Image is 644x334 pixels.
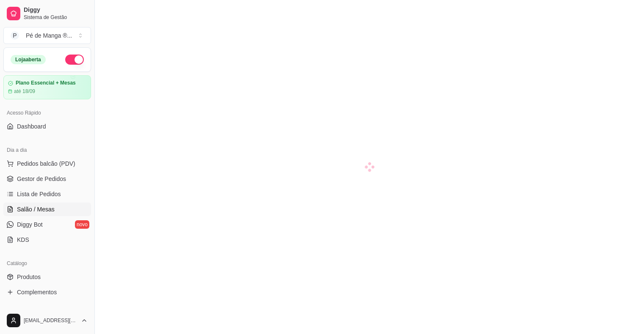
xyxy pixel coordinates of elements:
span: Dashboard [17,122,46,131]
span: Diggy [24,6,88,14]
span: [EMAIL_ADDRESS][DOMAIN_NAME] [24,317,77,324]
div: Dia a dia [3,143,91,157]
div: Pé de Manga ® ... [26,31,72,40]
a: Diggy Botnovo [3,218,91,231]
div: Loja aberta [11,55,46,64]
button: [EMAIL_ADDRESS][DOMAIN_NAME] [3,310,91,331]
a: Gestor de Pedidos [3,172,91,186]
span: Sistema de Gestão [24,14,88,21]
a: Produtos [3,270,91,284]
span: Gestor de Pedidos [17,175,66,183]
article: até 18/09 [14,88,35,95]
span: P [11,31,19,40]
a: Lista de Pedidos [3,187,91,201]
span: KDS [17,235,29,244]
button: Pedidos balcão (PDV) [3,157,91,170]
span: Produtos [17,273,41,281]
span: Lista de Pedidos [17,190,61,198]
a: Plano Essencial + Mesasaté 18/09 [3,75,91,99]
article: Plano Essencial + Mesas [16,80,76,86]
a: Dashboard [3,120,91,133]
button: Select a team [3,27,91,44]
span: Pedidos balcão (PDV) [17,159,75,168]
a: DiggySistema de Gestão [3,3,91,24]
span: Salão / Mesas [17,205,55,214]
a: Salão / Mesas [3,203,91,216]
span: Complementos [17,288,57,296]
div: Acesso Rápido [3,106,91,120]
a: Complementos [3,285,91,299]
div: Catálogo [3,257,91,270]
span: Diggy Bot [17,220,43,229]
a: KDS [3,233,91,246]
button: Alterar Status [65,55,84,65]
